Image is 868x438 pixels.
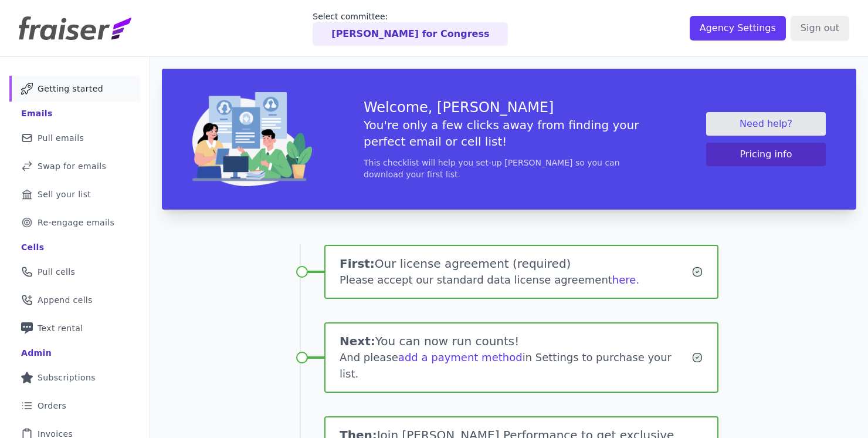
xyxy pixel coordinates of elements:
[9,125,140,151] a: Pull emails
[340,349,691,382] div: And please in Settings to purchase your list.
[340,255,691,272] h1: Our license agreement (required)
[21,347,52,359] div: Admin
[340,272,691,288] div: Please accept our standard data license agreement
[21,241,44,253] div: Cells
[9,365,140,390] a: Subscriptions
[313,11,508,46] a: Select committee: [PERSON_NAME] for Congress
[690,16,786,41] input: Agency Settings
[313,11,508,22] p: Select committee:
[38,294,93,306] span: Append cells
[706,112,826,136] a: Need help?
[21,107,53,119] div: Emails
[340,257,375,271] span: First:
[340,334,375,348] span: Next:
[791,16,849,41] input: Sign out
[38,372,96,383] span: Subscriptions
[38,132,84,144] span: Pull emails
[398,351,523,363] a: add a payment method
[9,315,140,341] a: Text rental
[706,143,826,166] button: Pricing info
[364,98,655,117] h3: Welcome, [PERSON_NAME]
[364,117,655,150] h5: You're only a few clicks away from finding your perfect email or cell list!
[38,188,91,200] span: Sell your list
[9,393,140,419] a: Orders
[9,181,140,207] a: Sell your list
[9,76,140,102] a: Getting started
[9,153,140,179] a: Swap for emails
[331,27,489,41] p: [PERSON_NAME] for Congress
[9,259,140,285] a: Pull cells
[9,287,140,313] a: Append cells
[364,157,655,180] p: This checklist will help you set-up [PERSON_NAME] so you can download your first list.
[38,160,106,172] span: Swap for emails
[19,16,131,40] img: Fraiser Logo
[38,83,103,95] span: Getting started
[192,92,312,186] img: img
[38,217,114,228] span: Re-engage emails
[340,333,691,349] h1: You can now run counts!
[9,210,140,235] a: Re-engage emails
[38,266,75,278] span: Pull cells
[38,322,83,334] span: Text rental
[38,400,66,412] span: Orders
